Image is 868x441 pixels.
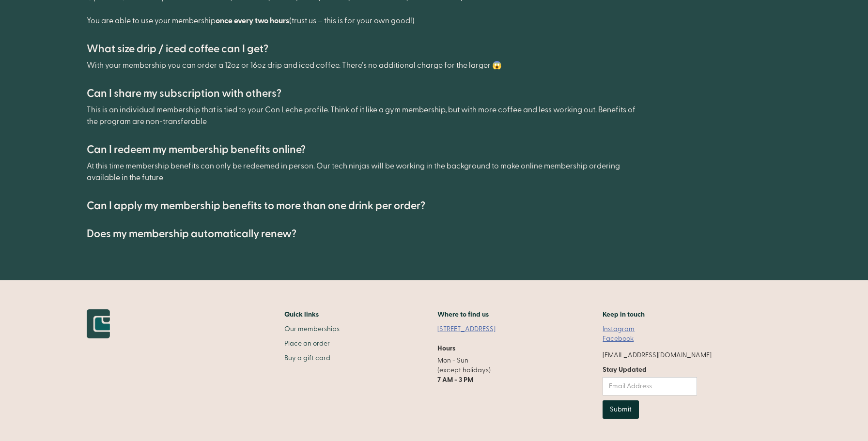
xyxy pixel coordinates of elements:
h4: What size drip / iced coffee can I get? [87,43,268,55]
a: Facebook [603,334,634,344]
h5: Keep in touch [603,309,645,319]
h4: Can I share my subscription with others? [87,88,281,99]
h5: Where to find us [437,309,489,319]
strong: once [216,16,232,26]
h4: Can I redeem my membership benefits online? [87,144,306,155]
label: Stay Updated [603,365,697,375]
h2: Quick links [284,309,340,319]
a: Instagram [603,324,635,334]
input: Submit [603,400,639,419]
input: Email Address [603,377,697,395]
a: Place an order [284,339,340,349]
h4: Does my membership automatically renew? [87,228,296,240]
a: Our memberships [284,324,340,334]
h5: Hours [437,344,455,353]
p: Mon - Sun (except holidays) [437,356,505,385]
div: [EMAIL_ADDRESS][DOMAIN_NAME] [603,350,712,360]
p: This is an individual membership that is tied to your Con Leche profile. Think of it like a gym m... [87,104,642,127]
form: Email Form [603,365,697,419]
p: With your membership you can order a 12oz or 16oz drip and iced coffee. There's no additional cha... [87,60,642,71]
a: [STREET_ADDRESS] [437,324,505,334]
h4: Can I apply my membership benefits to more than one drink per order? [87,200,425,212]
a: Buy a gift card [284,353,340,363]
strong: 7 AM - 3 PM [437,375,473,384]
strong: every two hours [234,16,289,26]
p: At this time membership benefits can only be redeemed in person. Our tech ninjas will be working ... [87,160,642,183]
